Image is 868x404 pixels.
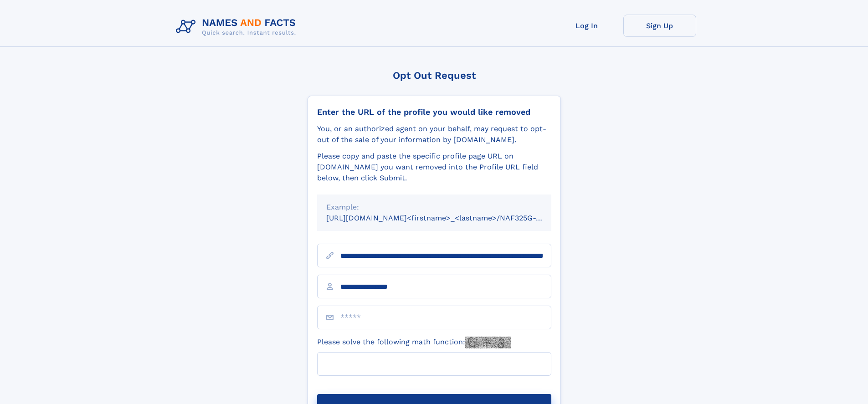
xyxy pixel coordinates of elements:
[326,214,569,222] small: [URL][DOMAIN_NAME]<firstname>_<lastname>/NAF325G-xxxxxxxx
[317,151,551,184] div: Please copy and paste the specific profile page URL on [DOMAIN_NAME] you want removed into the Pr...
[317,107,551,117] div: Enter the URL of the profile you would like removed
[550,15,623,37] a: Log In
[326,202,542,213] div: Example:
[317,337,511,348] label: Please solve the following math function:
[172,15,303,39] img: Logo Names and Facts
[308,70,561,81] div: Opt Out Request
[317,123,551,145] div: You, or an authorized agent on your behalf, may request to opt-out of the sale of your informatio...
[623,15,696,37] a: Sign Up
